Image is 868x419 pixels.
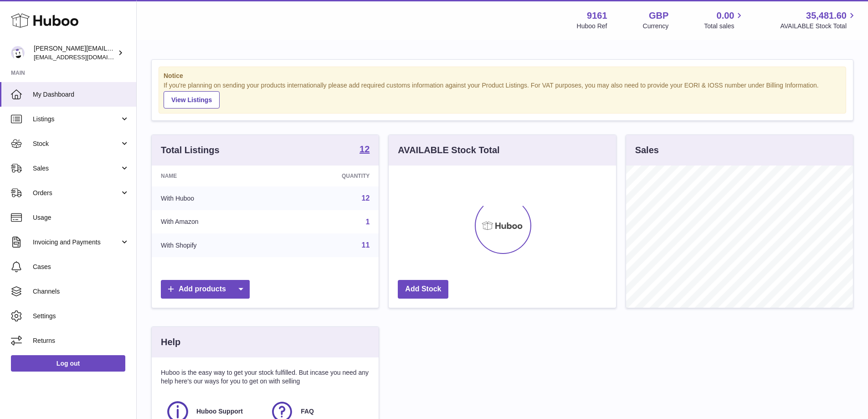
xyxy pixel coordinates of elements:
span: Channels [33,287,129,296]
span: Returns [33,336,129,345]
span: Settings [33,312,129,321]
a: Log out [11,355,125,372]
a: 35,481.60 AVAILABLE Stock Total [780,10,857,31]
a: Add Stock [398,280,448,299]
span: Huboo Support [196,407,243,416]
h3: AVAILABLE Stock Total [398,144,499,156]
div: [PERSON_NAME][EMAIL_ADDRESS][DOMAIN_NAME] [34,44,116,62]
h3: Sales [635,144,659,156]
span: Stock [33,140,120,148]
span: Cases [33,263,129,271]
a: 11 [362,241,370,249]
strong: Notice [164,72,841,80]
span: Total sales [704,22,745,31]
div: Huboo Ref [577,22,607,31]
strong: GBP [649,10,668,22]
p: Huboo is the easy way to get your stock fulfilled. But incase you need any help here's our ways f... [161,368,370,386]
h3: Help [161,336,180,348]
strong: 9161 [587,10,607,22]
a: 12 [362,194,370,202]
a: Add products [161,280,250,299]
th: Name [152,166,276,186]
div: If you're planning on sending your products internationally please add required customs informati... [164,81,841,109]
span: Orders [33,189,120,197]
span: My Dashboard [33,90,129,99]
td: With Amazon [152,210,276,234]
a: View Listings [164,91,220,109]
a: 1 [365,218,370,226]
span: FAQ [301,407,314,416]
strong: 12 [360,145,370,154]
span: 0.00 [717,10,734,22]
span: 35,481.60 [806,10,847,22]
td: With Shopify [152,233,276,257]
span: Usage [33,213,129,222]
td: With Huboo [152,186,276,210]
th: Quantity [276,166,379,186]
span: AVAILABLE Stock Total [780,22,857,31]
span: [EMAIL_ADDRESS][DOMAIN_NAME] [34,53,134,61]
span: Listings [33,115,120,124]
h3: Total Listings [161,144,220,156]
a: 0.00 Total sales [704,10,745,31]
div: Currency [643,22,669,31]
img: amyesmith31@gmail.com [11,46,25,60]
span: Sales [33,164,120,173]
a: 12 [360,145,370,155]
span: Invoicing and Payments [33,238,120,247]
